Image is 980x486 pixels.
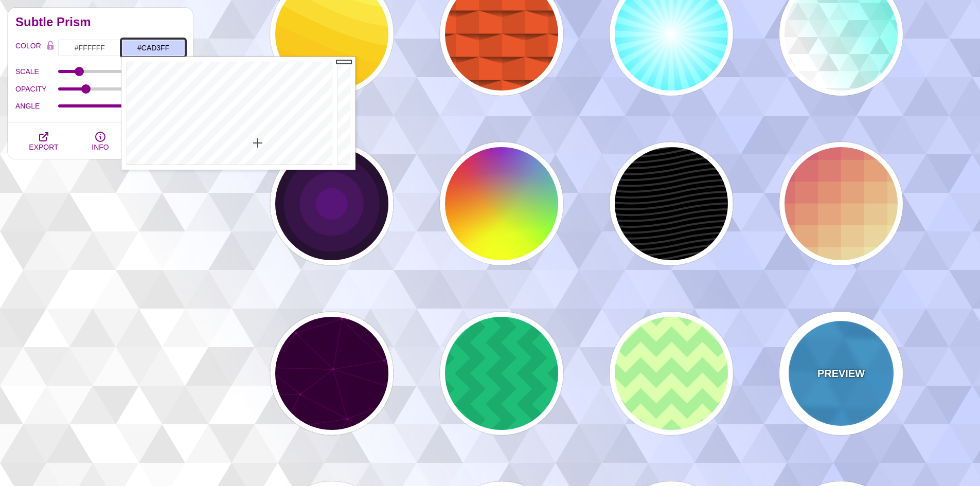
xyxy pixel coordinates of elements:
label: SCALE [15,65,58,78]
button: PREVIEWtriangles in various blue shades background [779,312,903,435]
h2: Subtle Prism [15,18,185,26]
button: green sideways chevrons pattern [440,312,563,435]
button: rainbow conic mesh gradient background [440,142,563,265]
button: INFO [72,123,129,159]
button: grid of squares pink blending into yellow [779,142,903,265]
label: OPACITY [15,82,58,96]
label: ANGLE [15,99,58,113]
button: EXPORT [15,123,72,159]
button: web of connecting hubs pattern [270,312,394,435]
span: INFO [92,143,109,151]
button: Color Lock [43,39,58,53]
button: black subtle curvy striped background [610,142,733,265]
p: PREVIEW [817,366,865,381]
label: COLOR [15,39,43,57]
span: EXPORT [29,143,58,151]
button: purple target circles [270,142,394,265]
button: chevron pattern background [610,312,733,435]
